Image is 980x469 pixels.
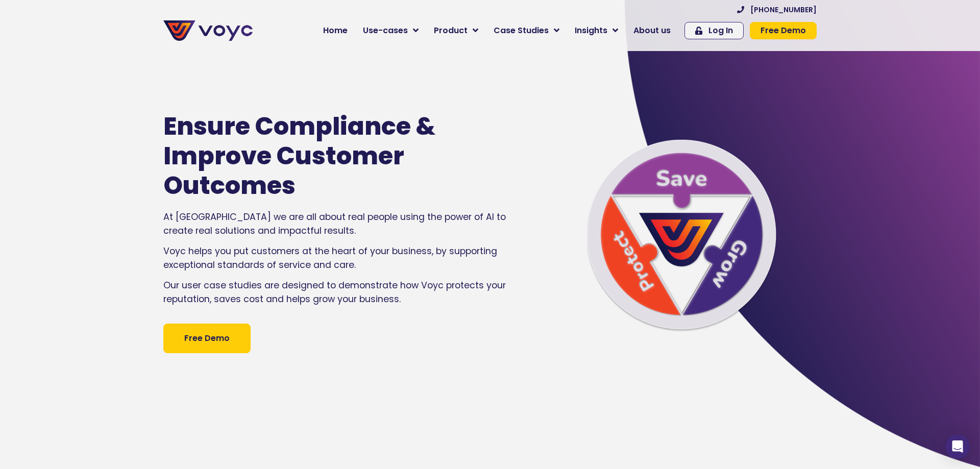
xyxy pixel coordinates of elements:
[163,244,512,271] p: Voyc helps you put customers at the heart of your business, by supporting exceptional standards o...
[750,22,817,39] a: Free Demo
[945,434,970,459] div: Open Intercom Messenger
[163,112,482,200] h1: Ensure Compliance & Improve Customer Outcomes
[750,6,817,13] span: [PHONE_NUMBER]
[363,24,408,37] span: Use-cases
[184,332,230,344] span: Free Demo
[323,24,348,37] span: Home
[163,279,512,306] p: Our user case studies are designed to demonstrate how Voyc protects your reputation, saves cost a...
[708,27,733,35] span: Log In
[494,24,549,37] span: Case Studies
[315,20,355,41] a: Home
[163,20,253,41] img: voyc-full-logo
[737,6,817,13] a: [PHONE_NUMBER]
[633,24,671,37] span: About us
[355,20,426,41] a: Use-cases
[426,20,486,41] a: Product
[486,20,567,41] a: Case Studies
[626,20,678,41] a: About us
[684,22,744,39] a: Log In
[567,20,626,41] a: Insights
[163,210,512,237] p: At [GEOGRAPHIC_DATA] we are all about real people using the power of AI to create real solutions ...
[163,324,251,353] a: Free Demo
[434,24,468,37] span: Product
[761,27,806,35] span: Free Demo
[575,24,607,37] span: Insights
